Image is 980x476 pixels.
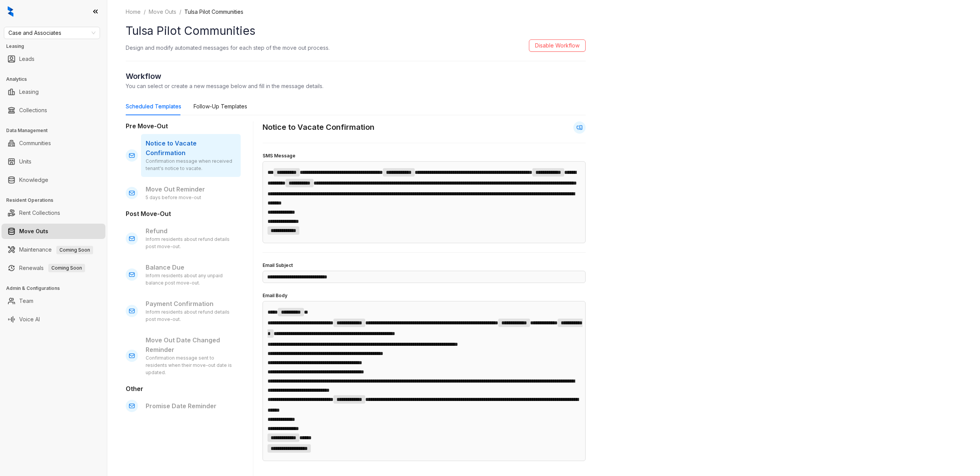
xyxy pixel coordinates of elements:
h2: Notice to Vacate Confirmation [263,121,374,133]
a: Voice AI [19,312,40,327]
a: Move Outs [147,8,178,16]
div: Move Out Date Changed Reminder [141,331,241,381]
p: Promise Date Reminder [146,401,236,411]
a: Collections [19,103,47,118]
li: Move Outs [2,224,105,239]
div: Refund [141,222,241,255]
h3: Resident Operations [6,197,107,204]
img: logo [8,6,13,17]
li: Units [2,154,105,169]
a: Knowledge [19,172,48,188]
li: / [179,8,181,16]
p: Move Out Date Changed Reminder [146,335,236,355]
div: Inform residents about refund details post move-out. [146,236,236,250]
h3: Pre Move-Out [126,121,241,131]
a: Team [19,293,33,309]
li: / [144,8,146,16]
div: Confirmation message when received tenant's notice to vacate. [146,158,236,172]
li: Leads [2,51,105,67]
p: You can select or create a new message below and fill in the message details. [126,82,586,90]
div: Follow-Up Templates [194,102,247,111]
div: Promise Date Reminder [141,397,241,415]
h4: Email Body [263,292,586,299]
h1: Tulsa Pilot Communities [126,22,586,39]
span: Coming Soon [48,264,85,272]
span: Coming Soon [56,246,93,254]
h3: Admin & Configurations [6,285,107,292]
div: Payment Confirmation [141,294,241,328]
li: Tulsa Pilot Communities [184,8,243,16]
li: Renewals [2,260,105,276]
h3: Data Management [6,127,107,134]
div: Inform residents about any unpaid balance post move-out. [146,272,236,287]
a: Home [124,8,142,16]
a: Rent Collections [19,205,60,221]
span: Disable Workflow [535,41,579,50]
div: Confirmation message sent to residents when their move-out date is updated. [146,355,236,376]
div: Inform residents about refund details post move-out. [146,309,236,323]
p: Refund [146,226,236,236]
span: Case and Associates [8,27,95,39]
a: Move Outs [19,224,48,239]
h4: Email Subject [263,262,586,269]
p: Design and modify automated messages for each step of the move out process. [126,44,330,52]
a: Leasing [19,84,39,100]
h3: Other [126,384,241,394]
li: Maintenance [2,242,105,257]
li: Rent Collections [2,205,105,221]
li: Communities [2,136,105,151]
a: Communities [19,136,51,151]
h4: SMS Message [263,152,586,160]
p: Balance Due [146,263,236,272]
a: Units [19,154,31,169]
p: Notice to Vacate Confirmation [146,139,236,158]
div: 5 days before move-out [146,194,236,201]
div: Notice to Vacate Confirmation [141,134,241,177]
li: Leasing [2,84,105,100]
a: Leads [19,51,34,67]
button: Disable Workflow [529,39,586,52]
div: Balance Due [141,258,241,291]
h3: Leasing [6,43,107,50]
a: RenewalsComing Soon [19,260,85,276]
div: Move Out Reminder [141,180,241,206]
li: Collections [2,103,105,118]
p: Move Out Reminder [146,185,236,194]
h3: Post Move-Out [126,209,241,219]
li: Voice AI [2,312,105,327]
li: Knowledge [2,172,105,188]
h2: Workflow [126,70,586,82]
li: Team [2,293,105,309]
p: Payment Confirmation [146,299,236,309]
div: Scheduled Templates [126,102,181,111]
h3: Analytics [6,76,107,83]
